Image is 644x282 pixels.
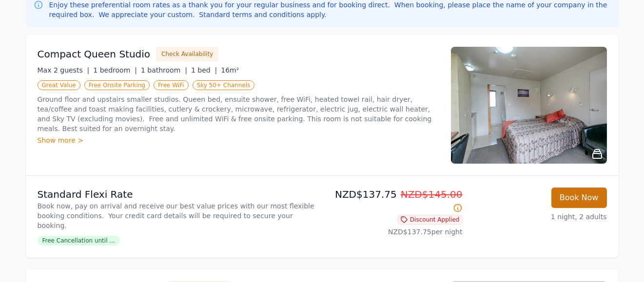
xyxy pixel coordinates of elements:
[193,80,255,90] span: Sky 50+ Channels
[221,66,239,74] span: 16m²
[84,80,150,90] span: Free Onsite Parking
[38,201,318,230] p: Book now, pay on arrival and receive our best value prices with our most flexible booking conditi...
[38,236,120,245] span: Free Cancellation until ...
[38,47,151,61] h3: Compact Queen Studio
[38,80,80,90] span: Great Value
[397,215,463,225] span: Discount Applied
[141,66,187,74] span: 1 bathroom |
[154,80,189,90] span: Free WiFi
[156,47,218,61] button: Check Availability
[38,188,318,201] p: Standard Flexi Rate
[38,94,439,133] p: Ground floor and upstairs smaller studios. Queen bed, ensuite shower, free WiFi, heated towel rai...
[326,227,463,237] p: NZD$137.75 per night
[551,188,607,208] button: Book Now
[401,188,463,200] span: NZD$145.00
[470,212,607,222] p: 1 night, 2 adults
[326,188,463,215] p: NZD$137.75
[191,66,217,74] span: 1 bed |
[38,135,439,145] div: Show more >
[38,66,90,74] span: Max 2 guests |
[93,66,137,74] span: 1 bedroom |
